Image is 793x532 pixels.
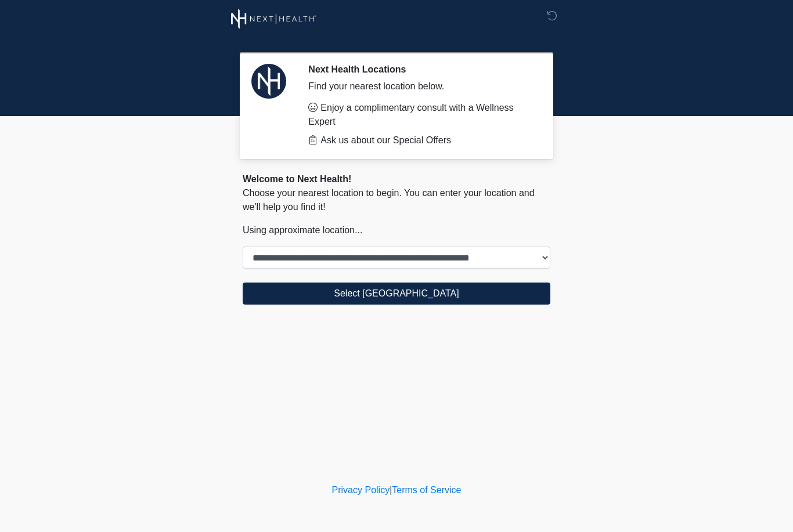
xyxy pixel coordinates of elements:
span: Using approximate location... [243,225,362,235]
h2: Next Health Locations [308,64,533,75]
a: | [390,485,392,495]
img: Next Health Wellness Logo [231,9,316,29]
div: Welcome to Next Health! [243,172,550,186]
button: Select [GEOGRAPHIC_DATA] [243,283,550,305]
li: Enjoy a complimentary consult with a Wellness Expert [308,101,533,129]
div: Find your nearest location below. [308,79,533,93]
a: Terms of Service [392,485,461,495]
li: Ask us about our Special Offers [308,133,533,147]
img: Agent Avatar [251,64,286,99]
span: Choose your nearest location to begin. You can enter your location and we'll help you find it! [243,188,535,212]
a: Privacy Policy [332,485,390,495]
